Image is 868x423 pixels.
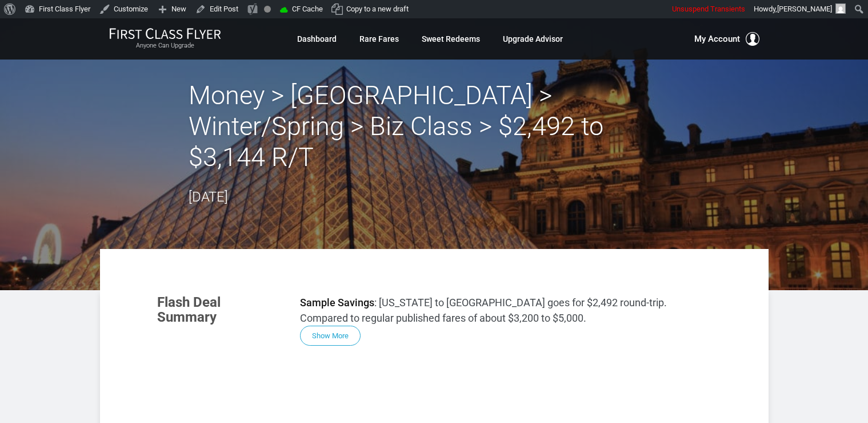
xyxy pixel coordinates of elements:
button: Show More [300,326,361,346]
a: Rare Fares [359,29,399,49]
a: First Class FlyerAnyone Can Upgrade [109,27,221,50]
small: Anyone Can Upgrade [109,42,221,50]
time: [DATE] [189,189,228,205]
h3: Flash Deal Summary [157,295,283,325]
a: Dashboard [297,29,337,49]
p: : [US_STATE] to [GEOGRAPHIC_DATA] goes for $2,492 round-trip. Compared to regular published fares... [300,295,711,326]
a: Upgrade Advisor [503,29,563,49]
strong: Sample Savings [300,297,374,309]
img: First Class Flyer [109,27,221,39]
button: My Account [694,32,759,46]
a: Sweet Redeems [422,29,480,49]
span: Unsuspend Transients [672,5,745,13]
span: My Account [694,32,740,46]
span: [PERSON_NAME] [777,5,832,13]
h2: Money > [GEOGRAPHIC_DATA] > Winter/Spring > Biz Class > $2,492 to $3,144 R/T [189,80,680,173]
